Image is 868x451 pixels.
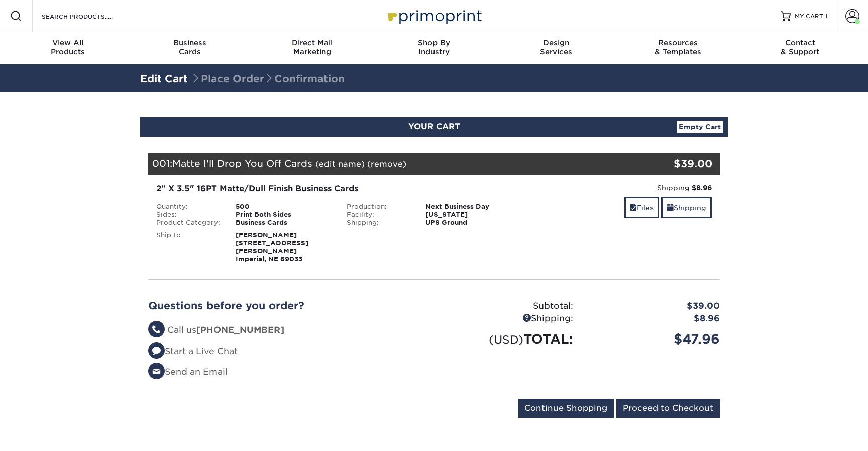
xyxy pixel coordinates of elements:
[7,32,129,64] a: View AllProducts
[616,399,720,418] input: Proceed to Checkout
[236,231,308,263] strong: [PERSON_NAME] [STREET_ADDRESS][PERSON_NAME] Imperial, NE 69033
[495,38,617,56] div: Services
[148,324,426,337] li: Call us
[373,38,495,47] span: Shop By
[149,219,228,227] div: Product Category:
[518,399,614,418] input: Continue Shopping
[418,211,529,219] div: [US_STATE]
[140,73,188,85] a: Edit Cart
[434,300,581,313] div: Subtotal:
[630,204,637,212] span: files
[339,211,418,219] div: Facility:
[129,38,251,47] span: Business
[739,32,861,64] a: Contact& Support
[617,38,739,56] div: & Templates
[196,325,284,335] strong: [PHONE_NUMBER]
[581,329,727,349] div: $47.96
[149,231,228,263] div: Ship to:
[667,204,674,212] span: shipping
[7,38,129,47] span: View All
[418,219,529,227] div: UPS Ground
[228,203,339,211] div: 500
[536,183,712,193] div: Shipping:
[825,13,828,20] span: 1
[617,38,739,47] span: Resources
[148,367,228,377] a: Send an Email
[149,203,228,211] div: Quantity:
[434,329,581,349] div: TOTAL:
[617,32,739,64] a: Resources& Templates
[373,32,495,64] a: Shop ByIndustry
[367,159,406,169] a: (remove)
[795,12,823,21] span: MY CART
[434,312,581,325] div: Shipping:
[495,32,617,64] a: DesignServices
[41,10,139,22] input: SEARCH PRODUCTS.....
[129,38,251,56] div: Cards
[148,300,426,312] h2: Questions before you order?
[191,73,345,85] span: Place Order Confirmation
[739,38,861,47] span: Contact
[339,219,418,227] div: Shipping:
[172,158,312,169] span: Matte I'll Drop You Off Cards
[739,38,861,56] div: & Support
[156,183,521,195] div: 2" X 3.5" 16PT Matte/Dull Finish Business Cards
[581,300,727,313] div: $39.00
[677,121,723,133] a: Empty Cart
[7,38,129,56] div: Products
[149,211,228,219] div: Sides:
[251,32,373,64] a: Direct MailMarketing
[495,38,617,47] span: Design
[251,38,373,56] div: Marketing
[339,203,418,211] div: Production:
[373,38,495,56] div: Industry
[129,32,251,64] a: BusinessCards
[489,333,523,346] small: (USD)
[692,184,712,192] strong: $8.96
[228,219,339,227] div: Business Cards
[251,38,373,47] span: Direct Mail
[228,211,339,219] div: Print Both Sides
[624,156,712,171] div: $39.00
[408,122,460,131] span: YOUR CART
[624,197,659,218] a: Files
[148,346,238,356] a: Start a Live Chat
[661,197,712,218] a: Shipping
[315,159,365,169] a: (edit name)
[384,5,484,27] img: Primoprint
[418,203,529,211] div: Next Business Day
[581,312,727,325] div: $8.96
[148,153,624,175] div: 001:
